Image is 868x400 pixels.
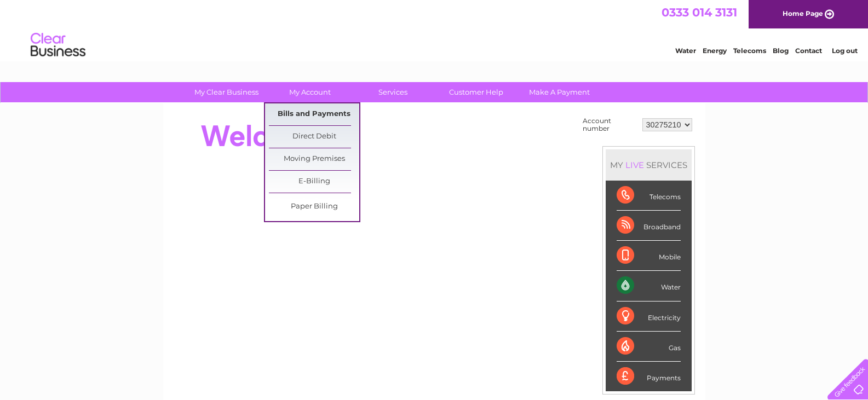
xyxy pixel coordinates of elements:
a: Log out [832,47,858,55]
div: Electricity [617,302,681,332]
div: Broadband [617,211,681,241]
td: Account number [580,114,640,135]
a: Make A Payment [514,82,605,102]
div: Mobile [617,241,681,271]
div: Payments [617,362,681,391]
a: Water [675,47,696,55]
a: Telecoms [733,47,766,55]
a: E-Billing [269,171,359,193]
a: Contact [795,47,822,55]
a: Paper Billing [269,196,359,218]
a: My Account [265,82,355,102]
div: Clear Business is a trading name of Verastar Limited (registered in [GEOGRAPHIC_DATA] No. 3667643... [176,6,693,53]
a: My Clear Business [181,82,272,102]
a: Services [348,82,438,102]
div: MY SERVICES [606,149,692,181]
div: Gas [617,332,681,362]
a: Blog [773,47,789,55]
img: logo.png [30,28,86,62]
a: Bills and Payments [269,103,359,125]
div: Telecoms [617,181,681,211]
a: Moving Premises [269,148,359,170]
a: Energy [703,47,727,55]
a: 0333 014 3131 [662,5,737,19]
a: Customer Help [431,82,521,102]
div: Water [617,271,681,301]
a: Direct Debit [269,126,359,148]
div: LIVE [623,160,646,170]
